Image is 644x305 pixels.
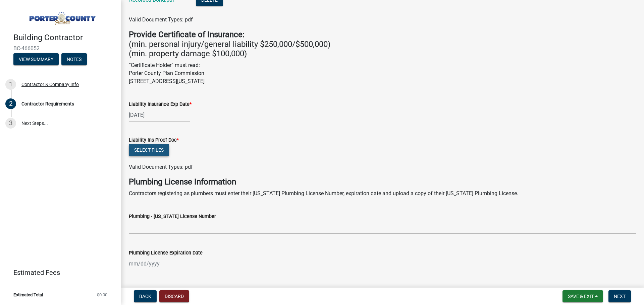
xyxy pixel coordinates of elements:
[5,266,110,279] a: Estimated Fees
[21,82,79,87] div: Contractor & Company Info
[134,290,157,302] button: Back
[129,251,203,255] label: Plumbing License Expiration Date
[129,30,245,39] strong: Provide Certificate of Insurance:
[13,7,110,26] img: Porter County, Indiana
[608,290,631,302] button: Next
[562,290,603,302] button: Save & Exit
[129,61,636,85] p: “Certificate Holder” must read: Porter County Plan Commission [STREET_ADDRESS][US_STATE]
[61,57,87,62] wm-modal-confirm: Notes
[13,293,43,297] span: Estimated Total
[5,79,16,90] div: 1
[129,164,193,170] span: Valid Document Types: pdf
[159,290,189,302] button: Discard
[129,30,636,59] h4: (min. personal injury/general liability $250,000/$500,000) (min. property damage $100,000)
[13,45,107,52] span: BC-466052
[129,102,192,107] label: Liability Insurance Exp Date
[614,294,626,299] span: Next
[129,108,190,122] input: mm/dd/yyyy
[139,294,151,299] span: Back
[129,214,216,219] label: Plumbing - [US_STATE] License Number
[129,16,193,23] span: Valid Document Types: pdf
[5,98,16,109] div: 2
[129,144,169,156] button: Select files
[97,293,107,297] span: $0.00
[13,33,115,43] h4: Building Contractor
[21,101,74,106] div: Contractor Requirements
[129,138,179,143] label: Liability Ins Proof Doc
[13,57,59,62] wm-modal-confirm: Summary
[13,53,59,65] button: View Summary
[129,189,636,198] p: Contractors registering as plumbers must enter their [US_STATE] Plumbing License Number, expirati...
[129,257,190,271] input: mm/dd/yyyy
[61,53,87,65] button: Notes
[5,118,16,129] div: 3
[129,177,236,186] strong: Plumbing License Information
[568,294,594,299] span: Save & Exit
